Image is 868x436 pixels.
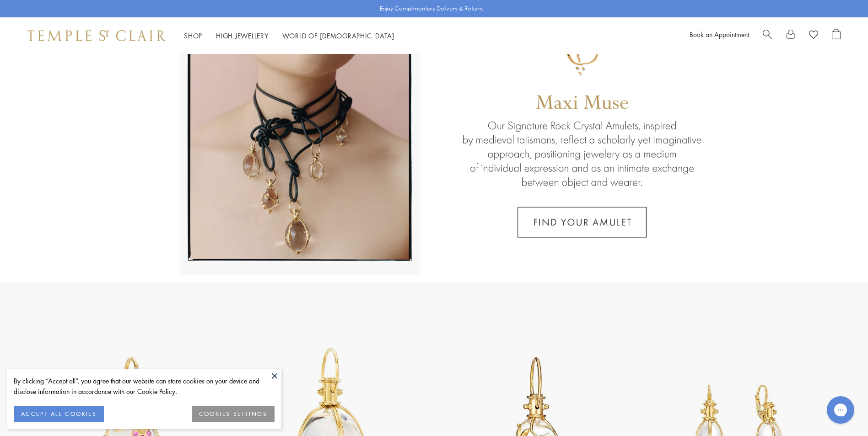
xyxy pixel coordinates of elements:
a: Book an Appointment [690,30,749,39]
div: By clicking “Accept all”, you agree that our website can store cookies on your device and disclos... [14,376,275,397]
a: High JewelleryHigh Jewellery [216,31,269,40]
button: ACCEPT ALL COOKIES [14,406,104,422]
nav: Main navigation [184,30,394,42]
button: COOKIES SETTINGS [192,406,275,422]
img: Temple St. Clair [27,30,166,41]
a: Search [763,29,772,43]
a: View Wishlist [809,29,818,43]
iframe: Gorgias live chat messenger [822,393,859,427]
p: Enjoy Complimentary Delivery & Returns [380,4,484,13]
a: ShopShop [184,31,202,40]
a: World of [DEMOGRAPHIC_DATA]World of [DEMOGRAPHIC_DATA] [282,31,394,40]
a: Open Shopping Bag [832,29,841,43]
